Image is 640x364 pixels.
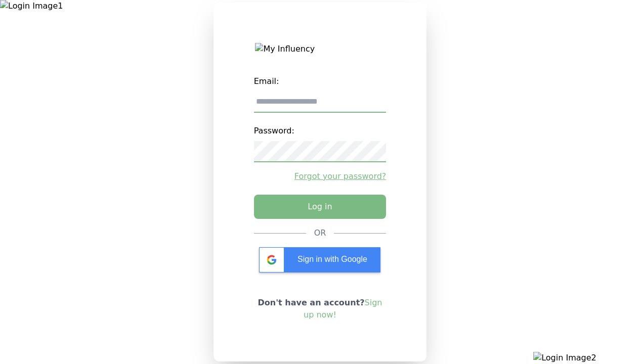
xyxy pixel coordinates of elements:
[254,297,387,321] p: Don't have an account?
[254,195,387,219] button: Log in
[254,71,387,92] label: Email:
[533,352,640,364] img: Login Image2
[314,227,326,239] div: OR
[259,247,380,272] div: Sign in with Google
[255,43,385,55] img: My Influency
[254,121,387,141] label: Password:
[297,255,367,263] span: Sign in with Google
[254,170,387,183] a: Forgot your password?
